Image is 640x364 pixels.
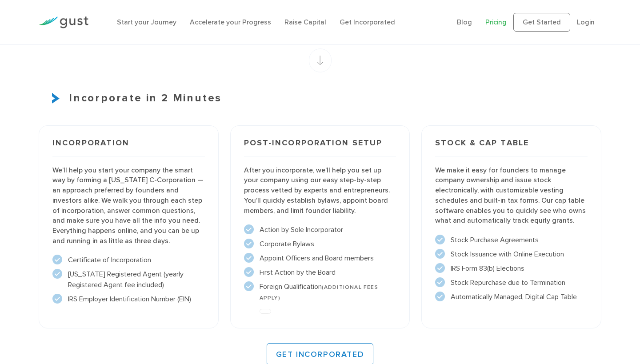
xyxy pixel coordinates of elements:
[117,18,176,26] a: Start your Journey
[457,18,472,26] a: Blog
[435,165,588,226] p: We make it easy for founders to manage company ownership and issue stock electronically, with cus...
[340,18,395,26] a: Get Incorporated
[244,239,396,249] li: Corporate Bylaws
[435,139,588,156] h3: Stock & Cap Table
[244,281,396,303] li: Foreign Qualification
[244,224,396,235] li: Action by Sole Incorporator
[513,13,570,32] a: Get Started
[52,139,205,156] h3: Incorporation
[52,93,63,104] img: Start Icon X2
[435,249,588,260] li: Stock Issuance with Online Execution
[244,165,396,216] p: After you incorporate, we’ll help you set up your company using our easy step-by-step process vet...
[577,18,595,26] a: Login
[435,263,588,274] li: IRS Form 83(b) Elections
[244,267,396,278] li: First Action by the Board
[52,255,205,265] li: Certificate of Incorporation
[244,253,396,264] li: Appoint Officers and Board members
[39,90,601,106] h3: Incorporate in 2 Minutes
[190,18,271,26] a: Accelerate your Progress
[435,277,588,288] li: Stock Repurchase due to Termination
[435,235,588,245] li: Stock Purchase Agreements
[485,18,507,26] a: Pricing
[435,292,588,302] li: Automatically Managed, Digital Cap Table
[39,16,88,28] img: Gust Logo
[52,269,205,290] li: [US_STATE] Registered Agent (yearly Registered Agent fee included)
[52,294,205,304] li: IRS Employer Identification Number (EIN)
[284,18,326,26] a: Raise Capital
[244,139,396,156] h3: Post-incorporation setup
[52,165,205,246] p: We’ll help you start your company the smart way by forming a [US_STATE] C-Corporation — an approa...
